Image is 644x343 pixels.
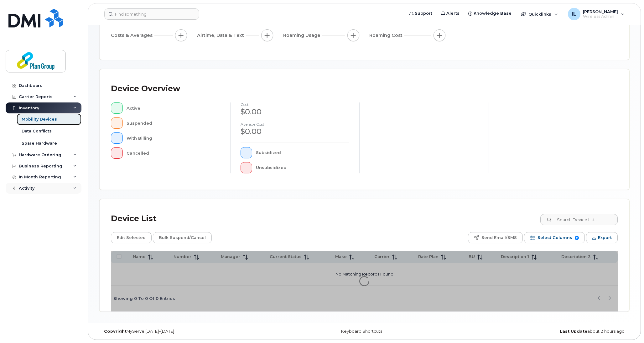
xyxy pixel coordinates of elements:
input: Search Device List ... [540,214,618,225]
input: Find something... [104,8,199,20]
a: Support [405,7,437,20]
span: Airtime, Data & Text [197,32,246,39]
div: about 2 hours ago [453,329,629,334]
span: [PERSON_NAME] [583,9,618,14]
div: MyServe [DATE]–[DATE] [99,329,276,334]
span: Wireless Admin [583,14,618,19]
span: Export [598,233,612,242]
div: Quicklinks [517,8,562,20]
span: Roaming Cost [369,32,404,39]
a: Knowledge Base [464,7,516,20]
div: With Billing [127,132,220,144]
strong: Last Update [560,329,587,334]
div: Active [127,102,220,114]
strong: Copyright [104,329,127,334]
span: Quicklinks [528,12,551,17]
div: Irene Laird [563,8,629,20]
span: Bulk Suspend/Cancel [159,233,206,242]
a: Alerts [437,7,464,20]
button: Send Email/SMS [468,232,523,243]
div: Unsubsidized [256,162,349,173]
a: Keyboard Shortcuts [341,329,382,334]
div: Suspended [127,117,220,129]
h4: cost [241,102,350,107]
span: Support [415,10,432,17]
span: Send Email/SMS [481,233,517,242]
button: Edit Selected [111,232,152,243]
span: Costs & Averages [111,32,154,39]
button: Export [586,232,618,243]
div: $0.00 [241,107,350,117]
button: Select Columns 9 [524,232,585,243]
button: Bulk Suspend/Cancel [153,232,212,243]
span: Knowledge Base [474,10,512,17]
span: Select Columns [538,233,572,242]
div: Cancelled [127,147,220,159]
div: Subsidized [256,147,349,158]
h4: Average cost [241,122,350,126]
span: Alerts [446,10,460,17]
span: Roaming Usage [283,32,322,39]
div: Device Overview [111,81,180,97]
span: IL [572,10,576,18]
div: Device List [111,211,157,227]
span: 9 [575,236,579,240]
span: Edit Selected [117,233,146,242]
div: $0.00 [241,126,350,137]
